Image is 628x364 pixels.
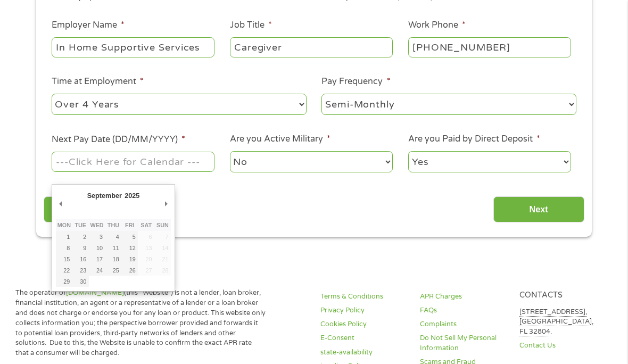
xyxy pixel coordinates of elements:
[121,231,138,242] button: 5
[56,253,72,264] button: 15
[56,196,65,211] button: Previous Month
[320,348,407,358] a: state-availability
[44,196,135,222] input: Back
[121,242,138,253] button: 12
[519,291,606,301] h4: Contacts
[123,188,141,203] div: 2025
[89,231,105,242] button: 3
[75,222,86,228] abbr: Tuesday
[52,152,214,172] input: Use the arrow keys to pick a date
[90,222,104,228] abbr: Wednesday
[105,242,122,253] button: 11
[161,196,171,211] button: Next Month
[230,20,272,31] label: Job Title
[408,20,466,31] label: Work Phone
[89,242,105,253] button: 10
[72,231,89,242] button: 2
[105,264,122,276] button: 25
[121,253,138,264] button: 19
[320,319,407,329] a: Cookies Policy
[519,341,606,351] a: Contact Us
[86,188,123,203] div: September
[57,222,71,228] abbr: Monday
[72,276,89,287] button: 30
[230,134,330,145] label: Are you Active Military
[420,305,507,316] a: FAQs
[420,319,507,329] a: Complaints
[125,222,134,228] abbr: Friday
[493,196,584,222] input: Next
[105,231,122,242] button: 4
[52,76,144,87] label: Time at Employment
[420,333,507,353] a: Do Not Sell My Personal Information
[321,76,390,87] label: Pay Frequency
[89,264,105,276] button: 24
[420,292,507,302] a: APR Charges
[519,307,606,337] p: .
[52,134,185,145] label: Next Pay Date (DD/MM/YYYY)
[56,264,72,276] button: 22
[89,253,105,264] button: 17
[52,37,214,57] input: Walmart
[320,333,407,343] a: E-Consent
[105,253,122,264] button: 18
[320,292,407,302] a: Terms & Conditions
[156,222,169,228] abbr: Sunday
[56,231,72,242] button: 1
[56,276,72,287] button: 29
[121,264,138,276] button: 26
[56,242,72,253] button: 8
[52,20,125,31] label: Employer Name
[72,253,89,264] button: 16
[72,242,89,253] button: 9
[141,222,152,228] abbr: Saturday
[230,37,393,57] input: Cashier
[108,222,119,228] abbr: Thursday
[408,134,540,145] label: Are you Paid by Direct Deposit
[72,264,89,276] button: 23
[408,37,571,57] input: (231) 754-4010
[320,305,407,316] a: Privacy Policy
[66,288,124,297] a: [DOMAIN_NAME]
[15,288,266,358] p: The operator of (this “Website”) is not a lender, loan broker, financial institution, an agent or...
